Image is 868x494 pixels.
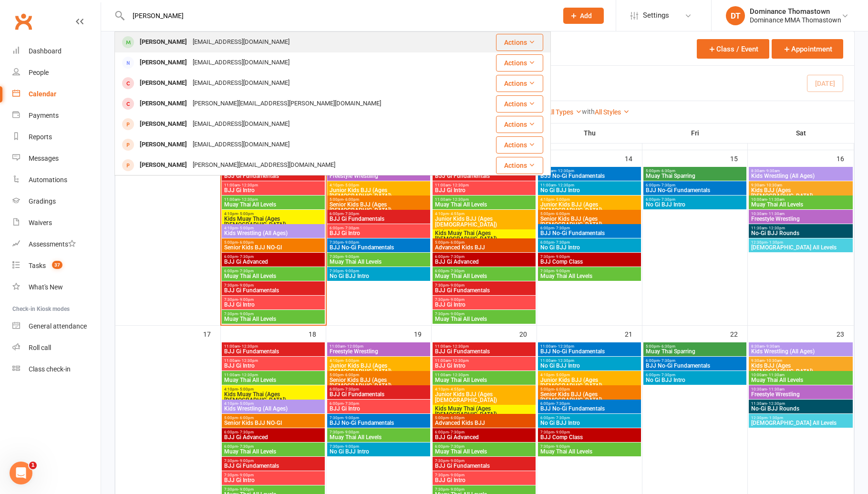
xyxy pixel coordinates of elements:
span: - 12:30pm [451,344,469,349]
span: - 12:00pm [345,344,363,349]
span: - 9:00pm [238,312,254,316]
span: 11:00am [224,359,323,363]
button: Actions [496,95,543,113]
span: 11:00am [224,183,323,187]
th: Fri [642,123,748,143]
div: Messages [29,154,59,162]
span: BJJ Gi Intro [329,406,428,412]
span: 5:00pm [645,169,744,173]
div: 21 [625,326,642,341]
span: - 12:30pm [451,373,469,377]
span: 7:30pm [224,283,323,288]
span: - 12:30pm [240,373,258,377]
span: Muay Thai All Levels [751,377,851,383]
span: 11:00am [540,359,639,363]
span: 6:00pm [645,373,744,377]
span: Advanced Kids BJJ [434,245,534,250]
span: - 5:00pm [554,197,570,202]
span: 7:30pm [434,283,534,288]
span: - 9:00pm [343,240,359,245]
span: No Gi BJJ Intro [329,273,428,279]
span: No Gi BJJ Intro [540,245,639,250]
span: BJJ No-Gi Fundamentals [540,230,639,236]
span: BJJ Gi Intro [434,187,534,193]
span: - 11:30am [767,197,785,202]
span: - 11:30am [767,212,785,216]
span: 37 [52,261,62,269]
span: Kids Wrestling (All Ages) [751,173,851,179]
span: Add [580,12,592,20]
span: - 9:00pm [554,269,570,273]
span: - 12:30pm [240,344,258,349]
span: 6:00pm [224,269,323,273]
a: All Styles [595,108,630,116]
span: BJJ Gi Intro [329,230,428,236]
span: Muay Thai All Levels [224,377,323,383]
span: 1 [29,462,37,469]
button: Actions [496,75,543,92]
div: [EMAIL_ADDRESS][DOMAIN_NAME] [190,35,292,49]
span: 11:00am [434,197,534,202]
span: 5:00pm [329,373,428,377]
div: [PERSON_NAME] [137,35,190,49]
div: What's New [29,283,63,291]
span: Muay Thai All Levels [224,316,323,322]
span: - 10:30am [765,359,782,363]
span: - 6:00pm [343,373,359,377]
span: BJJ No-Gi Fundamentals [645,187,744,193]
div: 19 [414,326,431,341]
span: - 6:30pm [660,344,675,349]
a: All Types [547,108,582,116]
span: - 12:30pm [556,359,574,363]
span: - 7:30pm [238,269,254,273]
span: Freestyle Wrestling [329,349,428,354]
span: 5:00pm [329,197,428,202]
span: - 7:30pm [660,183,675,187]
div: Assessments [29,240,76,248]
div: Reports [29,133,52,141]
span: 11:00am [434,359,534,363]
span: 9:30am [751,359,851,363]
span: - 4:55pm [449,212,465,216]
span: Kids Muay Thai (Ages [DEMOGRAPHIC_DATA]) [434,230,534,242]
span: 7:30pm [224,312,323,316]
span: 7:30pm [434,312,534,316]
div: Tasks [29,262,46,269]
span: 11:00am [540,183,639,187]
div: Payments [29,112,59,119]
iframe: Intercom live chat [10,462,32,484]
span: 4:10pm [329,359,428,363]
a: Reports [12,126,101,148]
span: Settings [643,5,669,26]
span: 6:00pm [434,269,534,273]
span: - 12:30pm [240,359,258,363]
span: BJJ No-Gi Fundamentals [540,173,639,179]
button: Actions [496,54,543,72]
div: DT [726,6,745,25]
span: Freestyle Wrestling [751,216,851,222]
span: BJJ Gi Advanced [224,259,323,265]
span: 7:30pm [540,269,639,273]
span: 6:00pm [224,255,323,259]
div: [PERSON_NAME] [137,158,190,172]
span: 5:00pm [224,240,323,245]
span: 9:30am [751,183,851,187]
span: Muay Thai All Levels [434,202,534,207]
span: Muay Thai All Levels [540,273,639,279]
th: Sat [748,123,854,143]
span: Senior Kids BJJ NO-GI [224,245,323,250]
span: No Gi BJJ Intro [540,363,639,369]
button: Actions [496,136,543,154]
span: 5:00pm [540,212,639,216]
span: 11:00am [434,183,534,187]
span: BJJ No-Gi Fundamentals [329,245,428,250]
span: - 7:30pm [343,226,359,230]
div: Dominance MMA Thomastown [750,16,841,24]
span: Muay Thai All Levels [434,273,534,279]
span: 12:30pm [751,240,851,245]
span: 6:00pm [540,401,639,406]
div: 23 [837,326,854,341]
span: - 7:30pm [449,269,465,273]
span: - 12:30pm [451,197,469,202]
span: - 5:00pm [343,183,359,187]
